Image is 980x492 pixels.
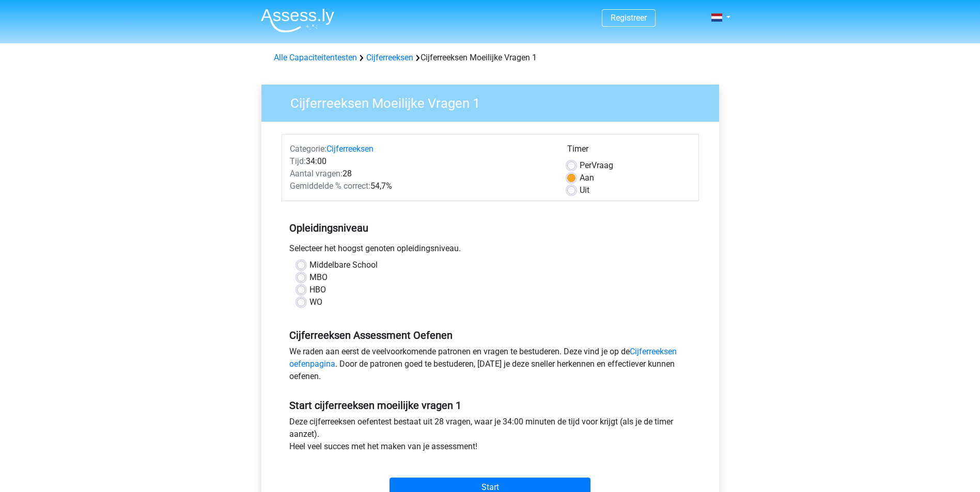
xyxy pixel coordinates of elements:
[289,218,691,238] h5: Opleidingsniveau
[309,284,326,296] label: HBO
[290,169,343,178] span: Aantal vragen:
[282,180,559,192] div: 54,7%
[326,144,374,154] a: Cijferreeksen
[309,259,378,271] label: Middelbare School
[290,144,326,154] span: Categorie:
[290,156,306,166] span: Tijd:
[274,53,357,62] a: Alle Capaciteitentesten
[580,159,613,172] label: Vraag
[282,168,559,180] div: 28
[261,8,334,32] img: Assessly
[611,13,647,23] a: Registreer
[282,346,699,387] div: We raden aan eerst de veelvoorkomende patronen en vragen te bestuderen. Deze vind je op de . Door...
[270,52,711,64] div: Cijferreeksen Moeilijke Vragen 1
[309,296,322,308] label: WO
[289,329,691,341] h5: Cijferreeksen Assessment Oefenen
[309,271,328,284] label: MBO
[580,184,589,196] label: Uit
[282,242,699,259] div: Selecteer het hoogst genoten opleidingsniveau.
[567,143,691,159] div: Timer
[289,399,691,412] h5: Start cijferreeksen moeilijke vragen 1
[278,91,711,111] h3: Cijferreeksen Moeilijke Vragen 1
[366,53,413,62] a: Cijferreeksen
[282,155,559,168] div: 34:00
[290,181,370,191] span: Gemiddelde % correct:
[580,160,592,170] span: Per
[580,172,594,184] label: Aan
[282,416,699,457] div: Deze cijferreeksen oefentest bestaat uit 28 vragen, waar je 34:00 minuten de tijd voor krijgt (al...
